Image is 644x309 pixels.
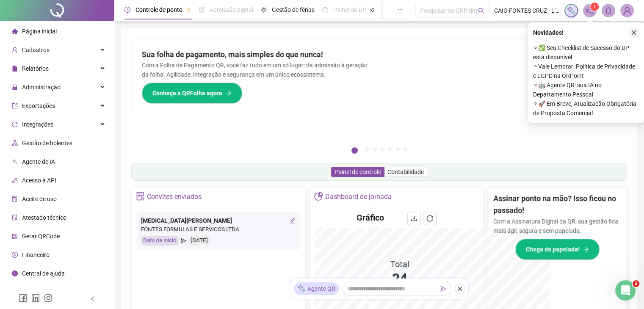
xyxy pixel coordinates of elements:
span: sync [12,121,18,127]
span: qrcode [12,233,18,239]
span: Aceite de uso [22,196,57,202]
div: Agente QR [294,282,339,295]
span: reload [426,215,433,222]
span: Contabilidade [387,168,424,175]
button: 4 [380,147,384,152]
span: 1 [593,4,596,10]
button: 6 [395,147,400,152]
span: user-add [12,47,18,53]
span: solution [12,215,18,221]
div: [DATE] [188,236,210,246]
div: Dashboard de jornada [325,190,392,204]
span: pushpin [186,8,191,13]
span: Central de ajuda [22,270,65,277]
span: arrow-right [583,246,589,252]
span: Conheça a QRFolha agora [152,88,222,98]
span: notification [586,7,594,14]
button: 7 [403,147,407,152]
span: Administração [22,84,61,91]
span: file-done [199,7,205,13]
span: Painel de controle [334,168,381,175]
span: arrow-right [226,90,232,96]
span: Gerar QRCode [22,233,60,240]
span: facebook [19,294,27,302]
div: Convites enviados [147,190,202,204]
span: Exportações [22,102,55,109]
span: api [12,177,18,183]
span: Página inicial [22,28,57,35]
span: send [181,236,186,246]
span: Integrações [22,121,53,128]
span: Relatórios [22,65,49,72]
button: 3 [373,147,377,152]
span: solution [136,192,145,201]
span: linkedin [31,294,40,302]
span: dashboard [322,7,328,13]
button: 5 [388,147,392,152]
span: pushpin [370,8,375,13]
img: sparkle-icon.fc2bf0ac1784a2077858766a79e2daf3.svg [567,6,576,15]
div: FONTES FORMULAS E SERVICOS LTDA [141,225,296,234]
span: Admissão digital [210,6,253,13]
div: Data de início [141,236,179,246]
span: clock-circle [124,7,130,13]
img: sparkle-icon.fc2bf0ac1784a2077858766a79e2daf3.svg [297,284,306,293]
span: apartment [12,140,18,146]
span: dollar [12,252,18,258]
h2: Sua folha de pagamento, mais simples do que nunca! [142,49,369,61]
span: ellipsis [397,7,403,13]
span: Gestão de férias [272,6,315,13]
p: Com a Folha de Pagamento QR, você faz tudo em um só lugar: da admissão à geração da folha. Agilid... [142,61,369,79]
span: file [12,66,18,72]
button: Conheça a QRFolha agora [142,83,242,104]
span: send [440,286,446,292]
span: search [478,8,484,14]
span: bell [605,7,612,14]
iframe: Intercom live chat [615,280,636,301]
button: 2 [365,147,369,152]
span: download [411,215,417,222]
span: 2 [633,280,639,287]
span: audit [12,196,18,202]
span: Controle de ponto [135,6,182,13]
span: sun [261,7,267,13]
img: 94287 [621,4,633,17]
span: export [12,103,18,109]
span: close [457,286,463,292]
span: book [382,7,388,13]
span: home [12,28,18,34]
span: lock [12,84,18,90]
button: 1 [351,147,358,154]
span: Painel do DP [333,6,366,13]
span: Acesso à API [22,177,56,184]
span: instagram [44,294,53,302]
p: Com a Assinatura Digital da QR, sua gestão fica mais ágil, segura e sem papelada. [493,217,622,235]
span: Cadastros [22,47,50,53]
span: left [90,296,96,302]
span: Financeiro [22,251,50,258]
span: edit [290,218,296,223]
span: Atestado técnico [22,214,66,221]
sup: 1 [590,3,599,11]
span: CAIO FONTES CRUZ - L'aromatic cosméticos [494,6,559,15]
span: Gestão de holerites [22,140,72,146]
span: Agente de IA [22,158,55,165]
span: pie-chart [314,192,323,201]
h4: Gráfico [357,212,384,223]
div: [MEDICAL_DATA][PERSON_NAME] [141,216,296,225]
h2: Assinar ponto na mão? Isso ficou no passado! [493,193,622,217]
button: Chega de papelada! [515,239,600,260]
span: Chega de papelada! [526,245,580,254]
span: info-circle [12,270,18,276]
